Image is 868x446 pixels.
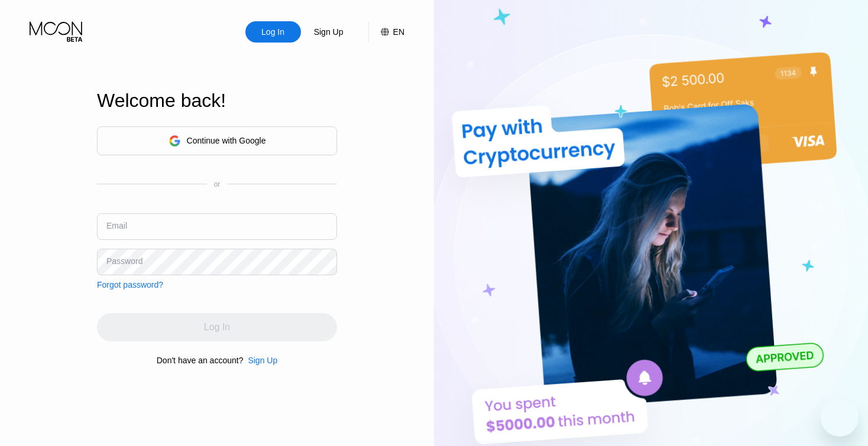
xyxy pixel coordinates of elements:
div: or [214,180,221,188]
div: Email [106,221,127,230]
div: Forgot password? [97,280,163,289]
div: EN [393,27,404,37]
div: Log In [245,21,301,43]
div: Continue with Google [97,126,337,155]
div: EN [368,21,404,43]
iframe: Button to launch messaging window [821,399,859,437]
div: Continue with Google [187,136,266,145]
div: Sign Up [243,356,277,365]
div: Password [106,256,142,266]
div: Sign Up [301,21,357,43]
div: Welcome back! [97,90,337,112]
div: Sign Up [248,356,277,365]
div: Don't have an account? [157,356,244,365]
div: Sign Up [313,26,345,38]
div: Log In [260,26,286,38]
